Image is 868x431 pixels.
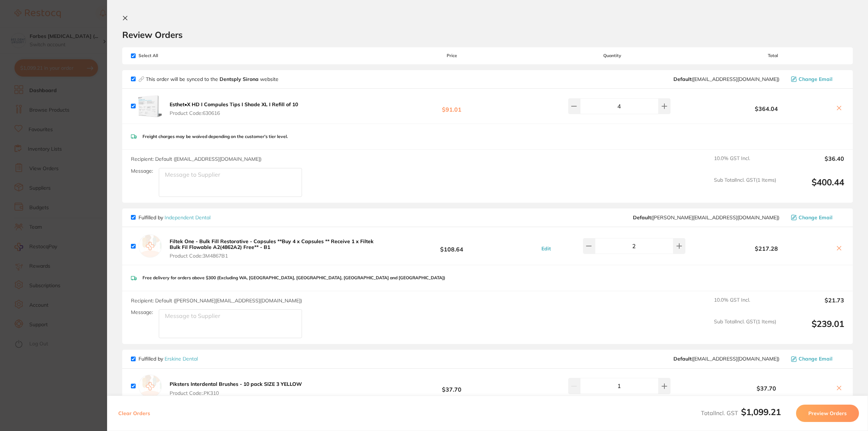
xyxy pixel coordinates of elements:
[702,385,831,392] b: $37.70
[131,309,153,315] label: Message:
[116,405,152,422] button: Clear Orders
[714,319,776,339] span: Sub Total Incl. GST ( 1 Items)
[799,215,833,220] span: Change Email
[167,101,300,116] button: Esthet•X HD I Compules Tips I Shade XL I Refill of 10 Product Code:630616
[380,379,523,393] b: $37.70
[673,76,779,82] span: clientservices@dentsplysirona.com
[139,375,162,398] img: empty.jpg
[167,238,380,259] button: Filtek One - Bulk Fill Restorative - Capsules **Buy 4 x Capsules ** Receive 1 x Filtek Bulk Fil F...
[167,381,304,396] button: Piksters Interdental Brushes - 10 pack SIZE 3 YELLOW Product Code:.PK310
[139,215,210,220] p: Fulfilled by
[142,275,445,280] p: Free delivery for orders above $300 (Excluding WA, [GEOGRAPHIC_DATA], [GEOGRAPHIC_DATA], [GEOGRAP...
[170,253,378,259] span: Product Code: 3M4867B1
[220,76,260,82] strong: Dentsply Sirona
[165,355,198,362] a: Erskine Dental
[799,356,833,362] span: Change Email
[789,76,844,82] button: Change Email
[714,177,776,197] span: Sub Total Incl. GST ( 1 Items)
[165,214,210,221] a: Independent Dental
[714,297,776,313] span: 10.0 % GST Incl.
[789,214,844,221] button: Change Email
[633,214,651,221] b: Default
[796,405,859,422] button: Preview Orders
[131,297,302,304] span: Recipient: Default ( [PERSON_NAME][EMAIL_ADDRESS][DOMAIN_NAME] )
[131,53,203,58] span: Select All
[170,381,302,387] b: Piksters Interdental Brushes - 10 pack SIZE 3 YELLOW
[702,105,831,112] b: $364.04
[523,53,702,58] span: Quantity
[380,53,523,58] span: Price
[782,297,844,313] output: $21.73
[673,356,779,362] span: sales@piksters.com
[170,238,374,250] b: Filtek One - Bulk Fill Restorative - Capsules **Buy 4 x Capsules ** Receive 1 x Filtek Bulk Fil F...
[702,245,831,252] b: $217.28
[131,156,261,162] span: Recipient: Default ( [EMAIL_ADDRESS][DOMAIN_NAME] )
[142,134,288,139] p: Freight charges may be waived depending on the customer's tier level.
[714,155,776,171] span: 10.0 % GST Incl.
[782,177,844,197] output: $400.44
[139,234,162,258] img: empty.jpg
[789,355,844,362] button: Change Email
[702,53,844,58] span: Total
[782,155,844,171] output: $36.40
[782,319,844,339] output: $239.01
[741,406,781,417] b: $1,099.21
[170,110,298,116] span: Product Code: 630616
[539,245,553,252] button: Edit
[701,409,781,417] span: Total Incl. GST
[170,101,298,108] b: Esthet•X HD I Compules Tips I Shade XL I Refill of 10
[799,76,833,82] span: Change Email
[170,390,302,396] span: Product Code: .PK310
[380,240,523,253] b: $108.64
[380,99,523,113] b: $91.01
[139,356,198,362] p: Fulfilled by
[122,29,853,40] h2: Review Orders
[131,168,153,174] label: Message:
[673,355,692,362] b: Default
[633,215,779,220] span: lisa@independentdental.com.au
[139,95,162,118] img: aHVhMWJiNg
[146,76,278,82] p: This order will be synced to the website
[673,76,692,82] b: Default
